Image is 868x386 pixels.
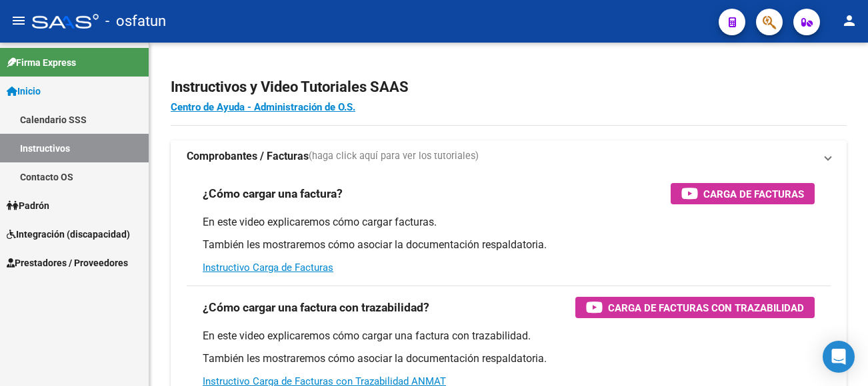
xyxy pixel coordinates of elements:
button: Carga de Facturas con Trazabilidad [575,297,815,318]
span: Prestadores / Proveedores [7,256,128,270]
span: Padrón [7,198,49,213]
h2: Instructivos y Video Tutoriales SAAS [171,75,847,100]
span: Carga de Facturas con Trazabilidad [608,299,804,316]
mat-icon: menu [11,13,27,29]
mat-icon: person [841,13,857,29]
p: También les mostraremos cómo asociar la documentación respaldatoria. [203,351,815,366]
div: Open Intercom Messenger [823,341,855,373]
span: Integración (discapacidad) [7,227,130,242]
span: Carga de Facturas [703,186,804,202]
strong: Comprobantes / Facturas [187,149,309,164]
button: Carga de Facturas [671,183,815,204]
h3: ¿Cómo cargar una factura? [203,184,343,203]
a: Centro de Ayuda - Administración de O.S. [171,101,355,113]
span: Inicio [7,84,41,98]
mat-expansion-panel-header: Comprobantes / Facturas(haga click aquí para ver los tutoriales) [171,140,847,172]
span: (haga click aquí para ver los tutoriales) [309,149,479,164]
p: En este video explicaremos cómo cargar facturas. [203,215,815,230]
p: En este video explicaremos cómo cargar una factura con trazabilidad. [203,329,815,343]
p: También les mostraremos cómo asociar la documentación respaldatoria. [203,238,815,252]
span: - osfatun [105,7,166,36]
span: Firma Express [7,55,76,70]
a: Instructivo Carga de Facturas [203,262,333,274]
h3: ¿Cómo cargar una factura con trazabilidad? [203,298,429,317]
